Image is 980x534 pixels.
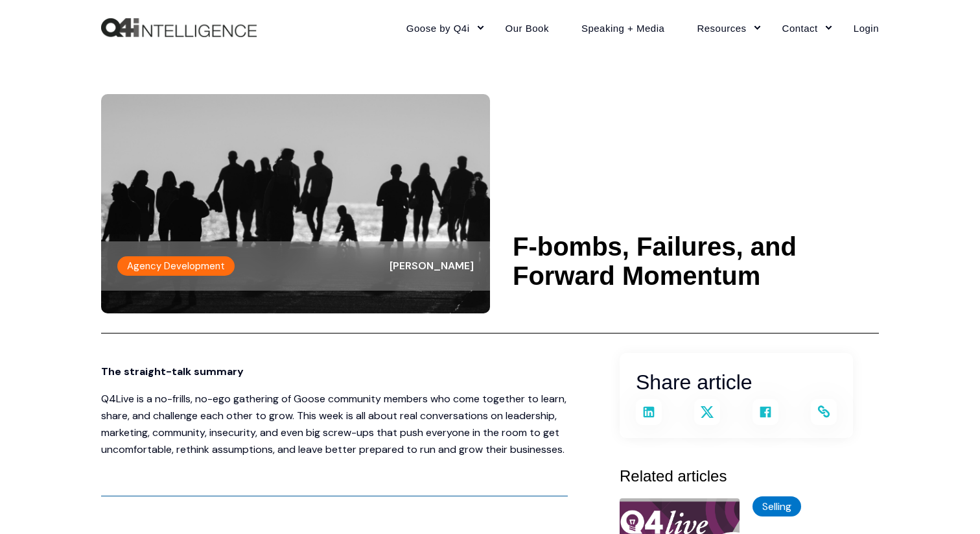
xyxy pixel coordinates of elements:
[101,18,257,38] img: Q4intelligence, LLC logo
[636,366,837,399] h3: Share article
[390,259,474,273] span: [PERSON_NAME]
[513,232,879,291] h1: F-bombs, Failures, and Forward Momentum
[101,18,257,38] a: Back to Home
[117,256,235,276] label: Agency Development
[915,472,980,534] iframe: Chat Widget
[101,94,490,313] img: The idea and concept of community. A group of people in a silhouette.
[101,365,244,378] span: The straight-talk summary
[752,496,801,516] label: Selling
[620,464,879,489] h3: Related articles
[101,392,566,456] span: Q4Live is a no-frills, no-ego gathering of Goose community members who come together to learn, sh...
